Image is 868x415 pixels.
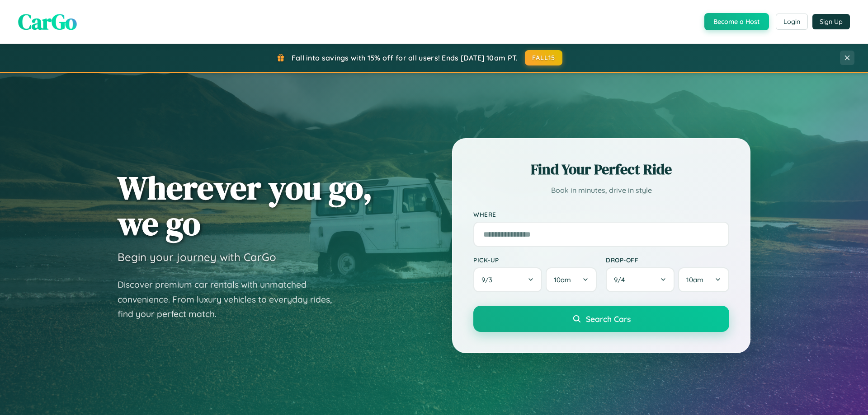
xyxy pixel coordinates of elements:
[812,14,850,29] button: Sign Up
[118,250,276,264] h3: Begin your journey with CarGo
[606,267,675,292] button: 9/4
[704,13,769,30] button: Become a Host
[686,275,703,284] span: 10am
[481,275,497,284] span: 9 / 3
[118,277,344,322] p: Discover premium car rentals with unmatched convenience. From luxury vehicles to everyday rides, ...
[525,50,563,65] button: FALL15
[586,314,631,324] span: Search Cars
[473,159,729,179] h2: Find Your Perfect Ride
[18,7,77,37] span: CarGo
[678,267,729,292] button: 10am
[554,275,571,284] span: 10am
[473,267,542,292] button: 9/3
[614,275,629,284] span: 9 / 4
[546,267,597,292] button: 10am
[606,256,729,264] label: Drop-off
[473,306,729,332] button: Search Cars
[292,53,518,62] span: Fall into savings with 15% off for all users! Ends [DATE] 10am PT.
[473,210,729,218] label: Where
[473,184,729,197] p: Book in minutes, drive in style
[118,170,373,241] h1: Wherever you go, we go
[776,14,808,30] button: Login
[473,256,597,264] label: Pick-up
